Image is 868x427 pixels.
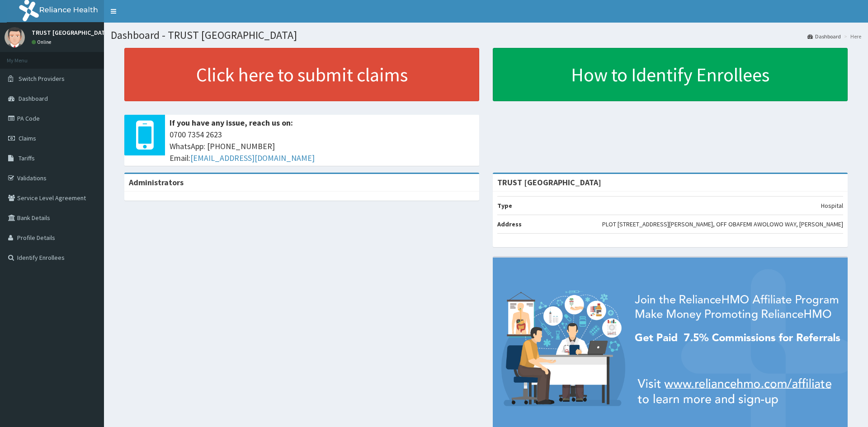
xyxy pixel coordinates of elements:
[170,129,475,164] span: 0700 7354 2623 WhatsApp: [PHONE_NUMBER] Email:
[821,201,843,210] p: Hospital
[602,220,843,229] p: PLOT [STREET_ADDRESS][PERSON_NAME], OFF OBAFEMI AWOLOWO WAY, [PERSON_NAME]
[19,94,48,103] span: Dashboard
[124,48,479,101] a: Click here to submit claims
[493,48,848,101] a: How to Identify Enrollees
[807,33,841,40] a: Dashboard
[111,29,861,41] h1: Dashboard - TRUST [GEOGRAPHIC_DATA]
[32,29,134,36] p: TRUST [GEOGRAPHIC_DATA] - ADMIN
[497,220,522,228] b: Address
[32,39,53,45] a: Online
[842,33,861,40] li: Here
[19,75,65,83] span: Switch Providers
[129,177,184,188] b: Administrators
[19,154,35,162] span: Tariffs
[497,202,512,210] b: Type
[5,27,25,47] img: User Image
[19,134,36,142] span: Claims
[170,117,293,128] b: If you have any issue, reach us on:
[497,177,601,188] strong: TRUST [GEOGRAPHIC_DATA]
[190,153,315,163] a: [EMAIL_ADDRESS][DOMAIN_NAME]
